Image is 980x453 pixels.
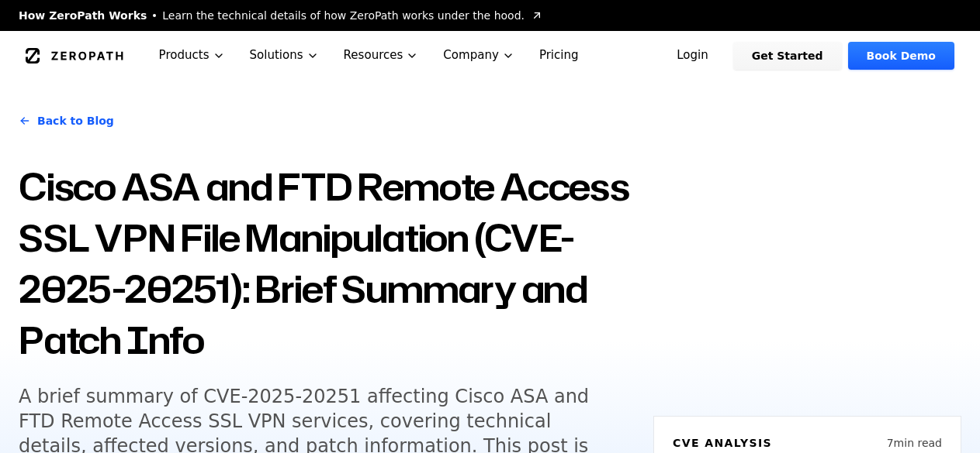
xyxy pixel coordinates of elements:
[431,31,527,80] button: Company
[658,42,727,70] a: Login
[848,42,954,70] a: Book Demo
[19,8,543,23] a: How ZeroPath WorksLearn the technical details of how ZeroPath works under the hood.
[527,31,591,80] a: Pricing
[19,161,635,365] h1: Cisco ASA and FTD Remote Access SSL VPN File Manipulation (CVE-2025-20251): Brief Summary and Pat...
[147,31,237,80] button: Products
[19,99,114,142] a: Back to Blog
[237,31,331,80] button: Solutions
[887,435,942,451] p: 7 min read
[331,31,431,80] button: Resources
[19,8,147,23] span: How ZeroPath Works
[162,8,525,23] span: Learn the technical details of how ZeroPath works under the hood.
[733,42,842,70] a: Get Started
[673,435,772,451] h6: CVE Analysis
